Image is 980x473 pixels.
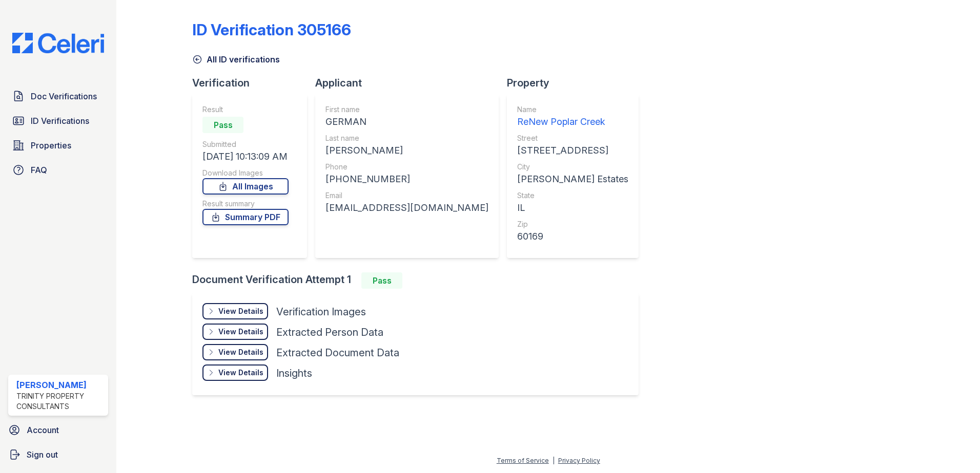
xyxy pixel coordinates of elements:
div: Extracted Person Data [276,325,383,339]
a: All Images [202,178,289,195]
div: Name [517,104,628,115]
div: Applicant [315,76,507,90]
div: | [553,457,555,464]
div: Trinity Property Consultants [16,391,104,412]
a: Sign out [4,444,112,465]
a: Properties [8,135,108,156]
div: View Details [218,347,263,357]
a: Account [4,420,112,440]
div: [PHONE_NUMBER] [325,172,488,186]
img: CE_Logo_Blue-a8612792a0a2168367f1c8372b55b34899dd931a85d93a1a3d3e32e68fde9ad4.png [4,33,112,53]
a: Privacy Policy [558,457,600,464]
div: View Details [218,368,263,378]
div: [DATE] 10:13:09 AM [202,149,289,164]
a: Doc Verifications [8,86,108,106]
div: [STREET_ADDRESS] [517,143,628,158]
span: ID Verifications [31,115,89,127]
div: Verification Images [276,305,366,319]
div: View Details [218,306,263,316]
a: Name ReNew Poplar Creek [517,104,628,129]
a: ID Verifications [8,111,108,131]
div: GERMAN [325,115,488,129]
span: Doc Verifications [31,90,97,102]
div: [PERSON_NAME] Estates [517,172,628,186]
div: [PERSON_NAME] [325,143,488,158]
div: 60169 [517,229,628,244]
div: Phone [325,162,488,172]
div: Insights [276,366,312,380]
div: Result summary [202,199,289,209]
div: [EMAIL_ADDRESS][DOMAIN_NAME] [325,201,488,215]
a: FAQ [8,160,108,180]
div: Property [507,76,647,90]
div: State [517,190,628,201]
div: IL [517,201,628,215]
span: Sign out [27,448,58,461]
div: Verification [192,76,315,90]
span: Account [27,424,59,436]
a: Summary PDF [202,209,289,225]
div: Pass [361,272,402,289]
div: Zip [517,219,628,229]
a: All ID verifications [192,53,280,66]
div: ReNew Poplar Creek [517,115,628,129]
div: Document Verification Attempt 1 [192,272,647,289]
div: Result [202,104,289,115]
div: Pass [202,117,243,133]
div: Download Images [202,168,289,178]
div: Street [517,133,628,143]
div: City [517,162,628,172]
div: Email [325,190,488,201]
a: Terms of Service [497,457,549,464]
div: First name [325,104,488,115]
div: Last name [325,133,488,143]
div: Extracted Document Data [276,346,399,360]
div: View Details [218,327,263,337]
span: Properties [31,139,71,152]
div: ID Verification 305166 [192,20,351,39]
div: Submitted [202,139,289,149]
span: FAQ [31,164,47,176]
div: [PERSON_NAME] [16,379,104,391]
